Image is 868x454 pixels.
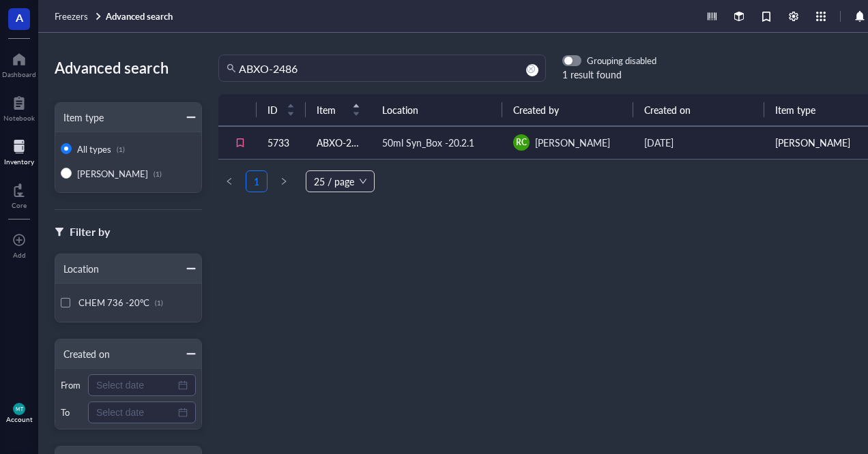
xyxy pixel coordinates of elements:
[117,145,125,153] div: (1)
[70,223,110,241] div: Filter by
[16,406,23,412] span: MT
[587,55,656,67] div: Grouping disabled
[371,94,502,126] th: Location
[61,406,83,419] div: To
[246,170,267,192] li: 1
[77,142,111,155] span: All types
[314,171,366,192] span: 25 / page
[12,179,27,209] a: Core
[55,10,88,22] span: Freezers
[502,94,633,126] th: Created by
[535,136,610,149] span: [PERSON_NAME]
[257,126,306,159] td: 5733
[246,171,267,192] a: 1
[218,170,240,192] li: Previous Page
[516,136,527,149] span: RC
[306,126,371,159] td: ABXO-2486
[55,346,110,361] div: Created on
[12,201,27,209] div: Core
[96,405,175,420] input: Select date
[225,177,233,185] span: left
[77,167,148,180] span: [PERSON_NAME]
[154,170,162,178] div: (1)
[644,135,753,150] div: [DATE]
[4,157,34,166] div: Inventory
[273,170,295,192] button: right
[218,170,240,192] button: left
[280,177,288,185] span: right
[306,170,375,192] div: Page Size
[96,378,175,393] input: Select date
[3,114,35,122] div: Notebook
[267,102,278,117] span: ID
[273,170,295,192] li: Next Page
[306,94,371,126] th: Item
[55,55,202,80] div: Advanced search
[6,415,33,423] div: Account
[55,10,103,22] a: Freezers
[16,9,23,26] span: A
[13,251,26,259] div: Add
[55,261,99,276] div: Location
[3,92,35,122] a: Notebook
[155,299,163,307] div: (1)
[257,94,306,126] th: ID
[106,10,175,22] a: Advanced search
[317,102,344,117] span: Item
[55,110,104,125] div: Item type
[633,94,764,126] th: Created on
[4,136,34,166] a: Inventory
[61,379,83,391] div: From
[2,48,36,78] a: Dashboard
[562,67,656,82] div: 1 result found
[382,135,474,150] div: 50ml Syn_Box -20.2.1
[2,70,36,78] div: Dashboard
[78,296,149,309] span: CHEM 736 -20°C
